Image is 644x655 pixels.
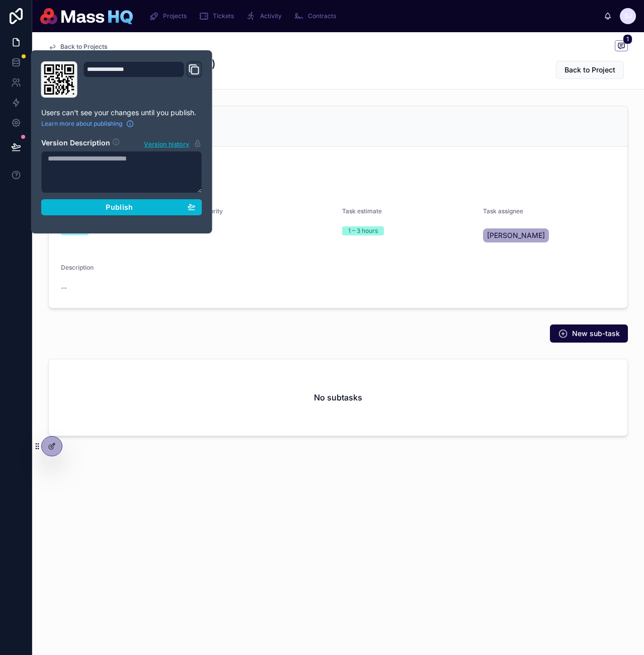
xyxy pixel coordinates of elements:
span: Learn more about publishing [41,120,122,128]
button: Publish [41,199,202,215]
div: 1 – 3 hours [348,226,378,235]
span: [PERSON_NAME] [487,230,545,240]
span: Back to Projects [60,43,107,51]
span: New sub-task [572,329,620,339]
p: Users can't see your changes until you publish. [41,108,202,118]
button: Version history [143,138,202,149]
a: Learn more about publishing [41,120,134,128]
span: Version history [144,138,189,148]
span: Task assignee [483,207,523,215]
button: New sub-task [550,324,628,343]
span: Task estimate [342,207,382,215]
a: Projects [146,7,194,25]
a: Tickets [196,7,241,25]
span: Projects [163,12,187,20]
a: [PERSON_NAME] [483,228,549,242]
button: Back to Project [556,61,624,79]
h2: Version Description [41,138,110,149]
span: Contracts [308,12,336,20]
span: SJ [624,12,632,20]
a: Activity [243,7,289,25]
span: Description [61,264,94,271]
span: 1 [623,34,632,44]
h2: No subtasks [314,391,362,403]
div: Domain and Custom Link [84,61,202,98]
span: -- [61,283,67,293]
img: App logo [40,8,133,24]
span: Priority [202,207,223,215]
div: scrollable content [141,5,604,27]
span: Activity [260,12,282,20]
button: 1 [615,40,628,53]
span: Tickets [213,12,234,20]
span: Back to Project [565,65,615,75]
span: Sync contract clauses (Deal & Tax) [61,178,615,188]
a: Contracts [291,7,343,25]
span: Publish [106,203,133,212]
a: Back to Projects [48,43,107,51]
